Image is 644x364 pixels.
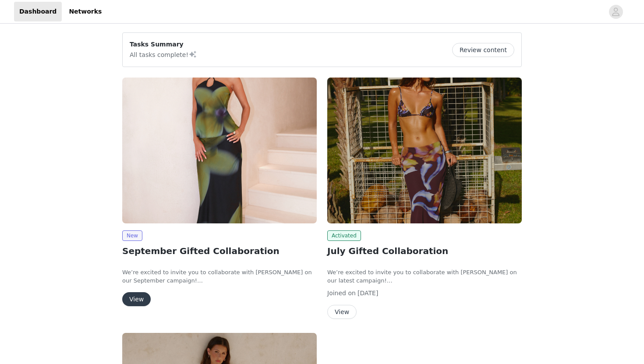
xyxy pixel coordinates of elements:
[130,40,197,49] p: Tasks Summary
[122,268,317,285] p: We’re excited to invite you to collaborate with [PERSON_NAME] on our September campaign!
[327,268,522,285] p: We’re excited to invite you to collaborate with [PERSON_NAME] on our latest campaign!
[64,2,107,21] a: Networks
[327,305,357,319] button: View
[122,296,151,303] a: View
[327,244,522,258] h2: July Gifted Collaboration
[122,230,142,241] span: New
[327,290,356,297] span: Joined on
[327,230,361,241] span: Activated
[130,49,197,60] p: All tasks complete!
[14,2,62,21] a: Dashboard
[122,78,317,223] img: Peppermayo AUS
[327,309,357,315] a: View
[122,292,151,306] button: View
[357,290,378,297] span: [DATE]
[612,5,620,19] div: avatar
[122,244,317,258] h2: September Gifted Collaboration
[452,43,514,57] button: Review content
[327,78,522,223] img: Peppermayo AUS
